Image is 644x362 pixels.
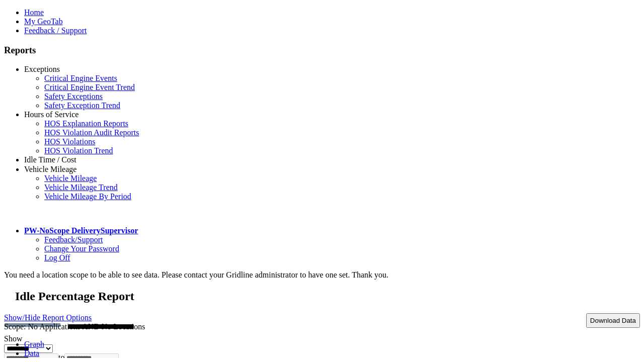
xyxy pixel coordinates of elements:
a: Critical Engine Events [44,74,117,82]
button: Download Data [586,313,640,328]
a: Graph [24,340,44,348]
a: HOS Violation Trend [44,146,113,155]
a: Data [24,349,39,357]
a: HOS Violation Audit Reports [44,128,139,137]
span: Scope: No Applications AND No Locations [4,322,145,331]
a: Vehicle Mileage Trend [44,183,118,192]
a: Vehicle Mileage [44,174,97,183]
a: Change Your Password [44,244,119,253]
div: You need a location scope to be able to see data. Please contact your Gridline administrator to h... [4,270,640,280]
a: Home [24,8,44,17]
a: Critical Engine Event Trend [44,83,135,92]
a: Vehicle Mileage [24,165,76,173]
a: My GeoTab [24,17,63,26]
a: Show/Hide Report Options [4,311,92,324]
a: Log Off [44,253,70,262]
h3: Reports [4,45,640,56]
a: Idle Time / Cost [24,155,76,164]
a: Feedback/Support [44,235,103,244]
a: Exceptions [24,65,60,73]
a: Safety Exceptions [44,92,103,101]
label: Show [4,334,22,343]
a: Vehicle Mileage By Period [44,192,131,201]
a: Safety Exception Trend [44,101,120,110]
a: Feedback / Support [24,26,87,35]
span: to [58,353,64,361]
a: Hours of Service [24,110,78,119]
a: PW-NoScope DeliverySupervisor [24,226,138,235]
h2: Idle Percentage Report [15,290,640,303]
a: HOS Violations [44,137,95,146]
a: HOS Explanation Reports [44,119,128,128]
